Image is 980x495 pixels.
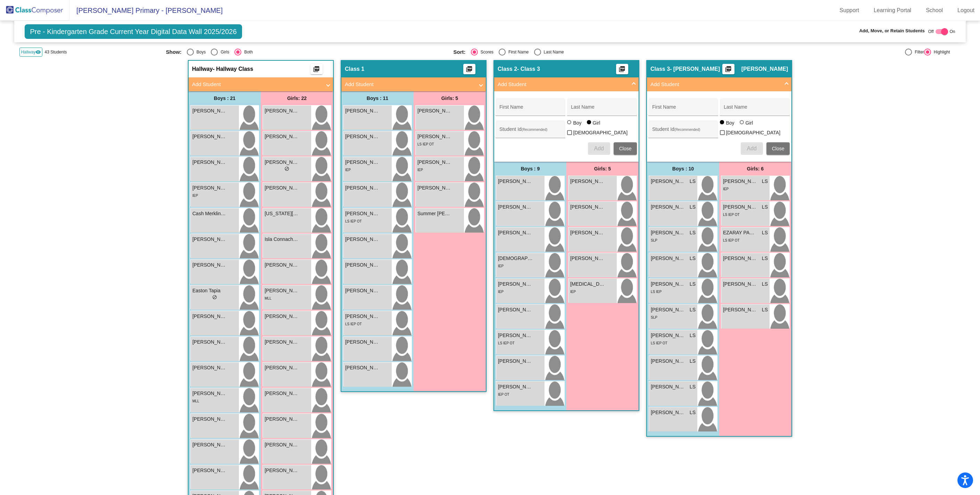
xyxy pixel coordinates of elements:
span: LS [690,383,696,391]
span: [PERSON_NAME] [PERSON_NAME] [651,178,686,185]
span: [PERSON_NAME] [265,159,299,166]
button: Close [614,142,637,155]
input: First Name [499,107,562,112]
span: EZARAY PARKS [723,229,758,236]
span: [PERSON_NAME] [498,280,533,288]
div: Both [241,49,253,55]
span: LS [762,280,768,288]
div: Girls: 22 [261,91,333,105]
span: [PERSON_NAME] [192,236,227,243]
span: [PERSON_NAME] [265,287,299,294]
button: Print Students Details [616,64,628,74]
span: [PERSON_NAME] [192,390,227,397]
span: [PERSON_NAME] [192,364,227,371]
mat-expansion-panel-header: Add Student [189,77,333,91]
mat-expansion-panel-header: Add Student [494,77,639,91]
span: MLL [265,296,271,300]
mat-radio-group: Select an option [454,49,736,56]
span: [PERSON_NAME] [417,184,452,192]
span: LS [690,255,696,262]
span: Class 2 [498,66,517,73]
span: [PERSON_NAME] [723,255,758,262]
span: [PERSON_NAME] [192,338,227,346]
span: SLP [651,316,657,319]
span: [PERSON_NAME] [651,255,686,262]
mat-icon: visibility [35,49,41,55]
input: First Name [652,107,715,112]
mat-panel-title: Add Student [192,81,321,89]
span: Close [619,146,632,151]
span: do_not_disturb_alt [284,166,289,171]
span: LS [762,255,768,262]
span: LS IEP OT [498,341,515,345]
span: LS [690,409,696,416]
div: Boy [573,119,581,126]
span: - Hallway Class [213,66,254,73]
div: Last Name [541,49,564,55]
span: Isla Connacherm [265,236,299,243]
mat-icon: picture_as_pdf [465,66,473,75]
div: Boys : 21 [189,91,261,105]
span: [PERSON_NAME] [345,184,380,192]
button: Print Students Details [722,64,734,74]
span: [PERSON_NAME] [345,133,380,140]
span: LS [690,229,696,236]
div: Girls: 5 [414,91,486,105]
span: IEP OT [498,393,509,396]
span: [PERSON_NAME] [417,133,452,140]
a: Learning Portal [868,5,917,16]
span: [PERSON_NAME] [741,66,788,73]
span: [MEDICAL_DATA][PERSON_NAME] [570,280,605,288]
span: [PERSON_NAME] [265,467,299,474]
input: Last Name [724,107,786,112]
span: [PERSON_NAME] [265,338,299,346]
span: [PERSON_NAME] [651,409,686,416]
span: [PERSON_NAME] [570,203,605,211]
span: [PERSON_NAME] [345,364,380,371]
div: Girls: 6 [719,162,791,176]
div: Boys : 9 [494,162,566,176]
span: Add, Move, or Retain Students [859,27,925,34]
button: Print Students Details [310,64,323,74]
span: [PERSON_NAME] [498,203,533,211]
div: Girl [745,119,753,126]
span: [PERSON_NAME] [345,210,380,217]
span: LS [690,203,696,211]
button: Print Students Details [463,64,475,74]
span: [PERSON_NAME] [723,280,758,288]
span: [PERSON_NAME] [265,416,299,423]
div: Girls [218,49,229,55]
span: [PERSON_NAME] [498,383,533,391]
span: LS [762,229,768,236]
span: [PERSON_NAME] [570,229,605,236]
mat-icon: picture_as_pdf [618,66,626,75]
span: [PERSON_NAME] [651,203,686,211]
span: [PERSON_NAME] [265,313,299,320]
span: LS [762,203,768,211]
span: Summer [PERSON_NAME] [417,210,452,217]
span: do_not_disturb_alt [212,295,217,300]
span: [PERSON_NAME] Primary - [PERSON_NAME] [69,5,223,16]
div: First Name [506,49,529,55]
span: LS IEP OT [345,322,362,326]
div: Highlight [931,49,950,55]
span: LS IEP OT [345,219,362,223]
input: Student Id [499,129,562,135]
span: Class 1 [345,66,364,73]
mat-radio-group: Select an option [166,49,448,56]
span: [PERSON_NAME] [651,358,686,365]
span: [DEMOGRAPHIC_DATA] [726,128,780,137]
span: IEP [345,168,351,172]
span: Easton Tapia [192,287,227,294]
span: Pre - Kindergarten Grade Current Year Digital Data Wall 2025/2026 [25,24,242,39]
div: Add Student [494,91,639,162]
span: LS [762,306,768,313]
span: - Class 3 [517,66,540,73]
span: LS [690,178,696,185]
span: [PERSON_NAME] [265,441,299,448]
input: Student Id [652,129,715,135]
span: Hallway [21,49,35,55]
span: [PERSON_NAME] [265,390,299,397]
span: [PERSON_NAME] [345,287,380,294]
div: Boy [725,119,734,126]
